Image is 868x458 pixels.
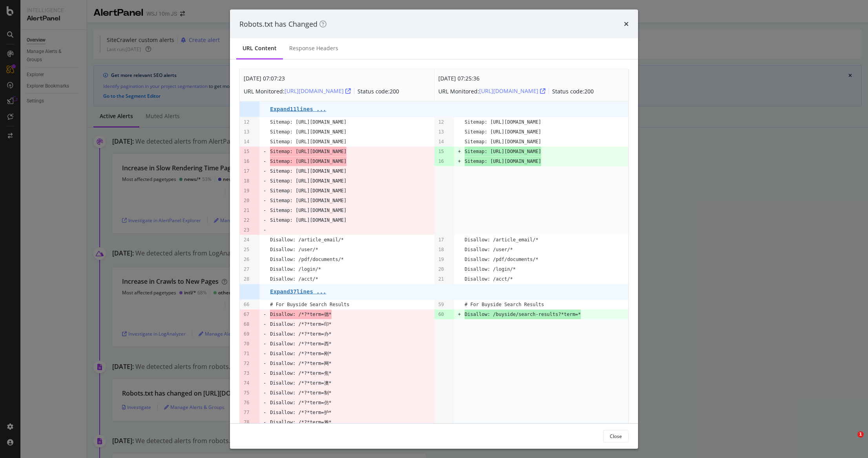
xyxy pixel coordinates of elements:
[438,264,444,274] pre: 20
[465,309,581,319] span: Disallow: /buyside/search-results?*term=*
[244,245,249,254] pre: 25
[244,166,249,176] pre: 17
[244,299,249,309] pre: 66
[263,329,266,339] pre: -
[270,117,346,127] pre: Sitemap: [URL][DOMAIN_NAME]
[270,299,349,309] pre: # For Buyside Search Results
[244,388,249,398] pre: 75
[270,417,332,427] pre: Disallow: /*?*term=雅*
[438,309,444,319] pre: 60
[243,44,277,52] div: URL Content
[270,329,332,339] pre: Disallow: /*?*term=办*
[479,87,545,95] a: [URL][DOMAIN_NAME]
[438,245,444,254] pre: 18
[270,137,346,146] pre: Sitemap: [URL][DOMAIN_NAME]
[244,339,249,349] pre: 70
[270,368,332,378] pre: Disallow: /*?*term=焦*
[263,349,266,358] pre: -
[244,215,249,225] pre: 22
[263,368,266,378] pre: -
[603,430,629,442] button: Close
[438,254,444,264] pre: 19
[458,156,461,166] pre: +
[244,156,249,166] pre: 16
[244,368,249,378] pre: 73
[479,87,545,95] div: [URL][DOMAIN_NAME]
[465,235,538,245] pre: Disallow: /article_email/*
[244,407,249,417] pre: 77
[263,398,266,407] pre: -
[465,274,513,284] pre: Disallow: /acct/*
[270,264,321,274] pre: Disallow: /login/*
[465,137,541,146] pre: Sitemap: [URL][DOMAIN_NAME]
[438,235,444,245] pre: 17
[244,417,249,427] pre: 78
[270,274,318,284] pre: Disallow: /acct/*
[244,254,249,264] pre: 26
[438,156,444,166] pre: 16
[270,388,332,398] pre: Disallow: /*?*term=制*
[263,378,266,388] pre: -
[244,358,249,368] pre: 72
[270,146,346,156] span: Sitemap: [URL][DOMAIN_NAME]
[270,245,318,254] pre: Disallow: /user/*
[263,358,266,368] pre: -
[465,264,516,274] pre: Disallow: /login/*
[263,339,266,349] pre: -
[244,195,249,205] pre: 20
[244,85,399,97] div: URL Monitored: Status code: 200
[244,264,249,274] pre: 27
[270,309,332,319] span: Disallow: /*?*term=德*
[244,225,249,235] pre: 23
[263,388,266,398] pre: -
[244,73,399,83] div: [DATE] 07:07:23
[263,225,266,235] pre: -
[263,195,266,205] pre: -
[244,127,249,137] pre: 13
[458,146,461,156] pre: +
[270,195,346,205] pre: Sitemap: [URL][DOMAIN_NAME]
[263,205,266,215] pre: -
[270,349,332,358] pre: Disallow: /*?*term=刚*
[610,432,622,439] div: Close
[479,85,545,97] button: [URL][DOMAIN_NAME]
[230,9,638,449] div: modal
[465,245,513,254] pre: Disallow: /user/*
[263,176,266,186] pre: -
[284,87,351,95] a: [URL][DOMAIN_NAME]
[270,398,332,407] pre: Disallow: /*?*term=仿*
[263,215,266,225] pre: -
[244,137,249,146] pre: 14
[244,274,249,284] pre: 28
[270,186,346,195] pre: Sitemap: [URL][DOMAIN_NAME]
[270,254,344,264] pre: Disallow: /pdf/documents/*
[465,254,538,264] pre: Disallow: /pdf/documents/*
[438,137,444,146] pre: 14
[270,106,326,112] pre: Expand 11 lines ...
[244,205,249,215] pre: 21
[465,299,544,309] pre: # For Buyside Search Results
[244,117,249,127] pre: 12
[270,156,346,166] span: Sitemap: [URL][DOMAIN_NAME]
[284,87,351,95] div: [URL][DOMAIN_NAME]
[841,431,860,450] iframe: Intercom live chat
[263,417,266,427] pre: -
[284,85,351,97] button: [URL][DOMAIN_NAME]
[244,309,249,319] pre: 67
[244,146,249,156] pre: 15
[263,156,266,166] pre: -
[438,117,444,127] pre: 12
[624,19,629,29] div: times
[270,166,346,176] pre: Sitemap: [URL][DOMAIN_NAME]
[263,309,266,319] pre: -
[263,319,266,329] pre: -
[263,166,266,176] pre: -
[857,431,864,438] span: 1
[263,186,266,195] pre: -
[458,309,461,319] pre: +
[244,235,249,245] pre: 24
[465,127,541,137] pre: Sitemap: [URL][DOMAIN_NAME]
[244,349,249,358] pre: 71
[465,156,541,166] span: Sitemap: [URL][DOMAIN_NAME]
[270,215,346,225] pre: Sitemap: [URL][DOMAIN_NAME]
